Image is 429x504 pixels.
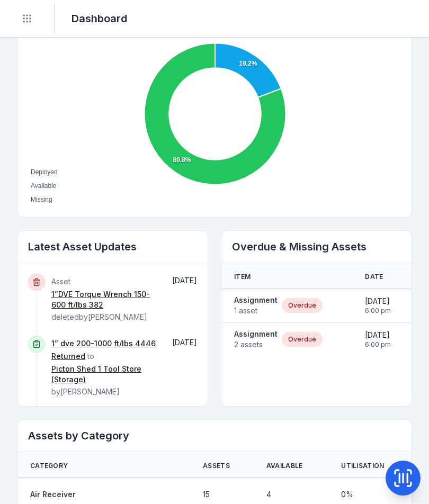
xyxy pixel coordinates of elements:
h2: Assets by Category [28,428,401,443]
span: Deployed [31,168,58,176]
a: Assignment1 asset [234,295,278,316]
span: Assets [203,462,230,470]
span: Available [266,462,303,470]
span: Missing [31,196,52,203]
strong: Assignment [234,329,278,339]
span: Item [234,273,251,281]
span: Date [365,273,383,281]
strong: Assignment [234,295,278,305]
div: Overdue [282,298,323,313]
span: [DATE] [365,296,391,307]
h2: Overdue & Missing Assets [232,239,401,254]
a: Returned [51,351,85,362]
span: Available [31,182,56,190]
span: 15 [203,489,210,500]
span: 1 asset [234,305,278,316]
span: 2 assets [234,339,278,350]
a: 1”DVE Torque Wrench 150-600 ft/lbs 382 [51,289,157,310]
a: Assignment2 assets [234,329,278,350]
span: Category [30,462,68,470]
a: 1” dve 200-1000 ft/lbs 4446 [51,338,156,349]
a: Picton Shed 1 Tool Store (Storage) [51,364,157,385]
h2: Latest Asset Updates [28,239,197,254]
span: 0 % [341,489,353,500]
div: Overdue [282,332,323,347]
span: 6:00 pm [365,307,391,315]
time: 23/9/2025, 6:00:00 pm [365,330,391,349]
span: Asset deleted by [PERSON_NAME] [51,277,157,321]
a: Air Receiver [30,489,76,500]
h2: Dashboard [71,11,127,26]
span: 4 [266,489,271,500]
button: Toggle navigation [17,8,37,29]
span: [DATE] [172,338,197,347]
time: 23/9/2025, 2:42:52 pm [172,276,197,285]
span: [DATE] [172,276,197,285]
span: Utilisation [341,462,384,470]
span: to by [PERSON_NAME] [51,339,157,396]
time: 23/9/2025, 2:08:19 pm [172,338,197,347]
span: [DATE] [365,330,391,340]
span: 6:00 pm [365,340,391,349]
time: 23/9/2025, 6:00:00 pm [365,296,391,315]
